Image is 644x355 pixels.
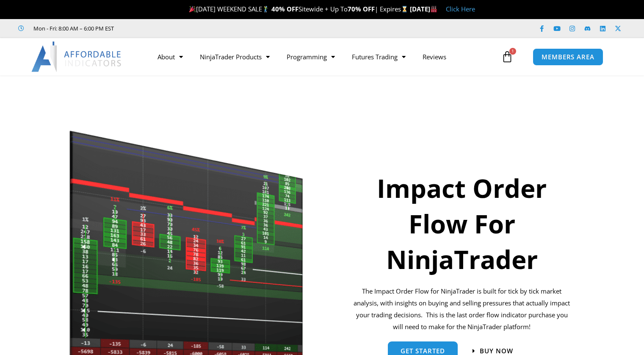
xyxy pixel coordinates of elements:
[126,24,253,33] iframe: Customer reviews powered by Trustpilot
[31,23,114,33] span: Mon - Fri: 8:00 AM – 6:00 PM EST
[189,6,196,12] img: 🎉
[31,42,122,72] img: LogoAI | Affordable Indicators – NinjaTrader
[263,6,269,12] img: 🏌️‍♂️
[401,6,408,12] img: ⌛
[410,5,437,13] strong: [DATE]
[414,47,455,67] a: Reviews
[278,47,343,67] a: Programming
[343,47,414,67] a: Futures Trading
[473,348,513,354] a: Buy now
[533,48,603,66] a: MEMBERS AREA
[352,170,572,277] h1: Impact Order Flow For NinjaTrader
[271,5,299,13] strong: 40% OFF
[187,5,409,13] span: [DATE] WEEKEND SALE Sitewide + Up To | Expires
[191,47,278,67] a: NinjaTrader Products
[431,6,437,12] img: 🏭
[401,348,445,354] span: get started
[480,348,513,354] span: Buy now
[489,44,526,69] a: 1
[149,47,499,67] nav: Menu
[348,5,375,13] strong: 70% OFF
[149,47,191,67] a: About
[352,286,572,333] p: The Impact Order Flow for NinjaTrader is built for tick by tick market analysis, with insights on...
[446,5,475,13] a: Click Here
[509,48,516,55] span: 1
[542,54,594,60] span: MEMBERS AREA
